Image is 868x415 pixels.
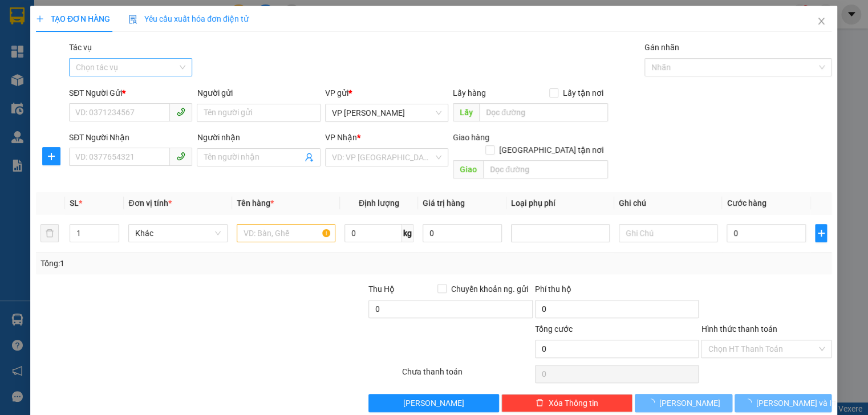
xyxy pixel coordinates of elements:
span: VP Hoàng Liệt [332,104,441,121]
button: [PERSON_NAME] [368,394,499,412]
input: VD: Bàn, Ghế [237,224,335,242]
span: Lấy hàng [453,88,486,97]
span: SL [70,198,79,207]
span: delete [536,398,544,408]
span: Giao [453,160,483,178]
input: Dọc đường [483,160,608,178]
span: [PERSON_NAME] [659,397,720,409]
span: kg [403,224,414,242]
span: [PERSON_NAME] [404,397,465,409]
button: Close [806,6,838,38]
label: Gán nhãn [644,43,679,52]
span: Đơn vị tính [129,198,172,207]
button: [PERSON_NAME] [635,394,732,412]
span: Thu Hộ [368,284,395,294]
div: Phí thu hộ [535,283,699,300]
span: Tên hàng [237,198,274,207]
label: Tác vụ [70,43,92,52]
span: phone [177,107,186,116]
label: Hình thức thanh toán [701,324,777,333]
div: VP gửi [325,87,448,99]
span: Lấy tận nơi [558,87,608,99]
button: delete [40,224,59,242]
input: Ghi Chú [619,224,717,242]
div: SĐT Người Nhận [70,131,193,144]
span: loading [647,398,659,406]
span: TẠO ĐƠN HÀNG [36,14,110,23]
span: Cước hàng [727,198,766,207]
div: Tổng: 1 [40,257,335,270]
button: plus [42,147,60,165]
span: Chuyển khoản ng. gửi [447,283,533,295]
span: Tổng cước [535,324,573,333]
span: Lấy [453,103,479,121]
span: [PERSON_NAME] và In [756,397,836,409]
span: close [817,17,826,26]
span: Giá trị hàng [423,198,465,207]
span: Xóa Thông tin [549,397,598,409]
div: Người nhận [197,131,321,144]
input: 0 [423,224,502,242]
button: [PERSON_NAME] và In [735,394,832,412]
span: plus [36,15,44,23]
span: VP Nhận [325,133,357,142]
th: Ghi chú [614,192,722,214]
span: Định lượng [359,198,399,207]
input: Dọc đường [479,103,608,121]
span: plus [43,152,60,161]
span: Yêu cầu xuất hóa đơn điện tử [128,14,249,23]
span: [GEOGRAPHIC_DATA] tận nơi [494,144,608,156]
span: Khác [136,225,221,242]
span: Giao hàng [453,133,489,142]
span: phone [177,152,186,161]
span: user-add [305,153,314,162]
div: SĐT Người Gửi [70,87,193,99]
button: deleteXóa Thông tin [502,394,632,412]
img: icon [128,15,137,24]
div: Chưa thanh toán [401,365,534,385]
th: Loại phụ phí [506,192,614,214]
span: plus [816,229,826,238]
button: plus [815,224,827,242]
div: Người gửi [197,87,321,99]
span: loading [744,398,756,406]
